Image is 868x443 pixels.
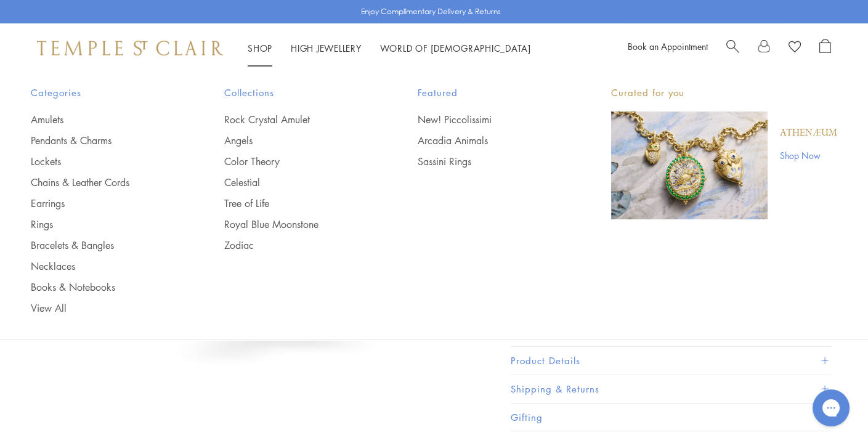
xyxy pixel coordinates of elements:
[31,176,175,189] a: Chains & Leather Cords
[418,85,562,100] span: Featured
[224,238,368,252] a: Zodiac
[511,403,831,431] button: Gifting
[780,148,837,162] a: Shop Now
[418,113,562,126] a: New! Piccolissimi
[611,85,837,100] p: Curated for you
[780,126,837,140] a: Athenæum
[726,39,739,57] a: Search
[248,41,531,56] nav: Main navigation
[511,347,831,375] button: Product Details
[224,134,368,147] a: Angels
[224,217,368,231] a: Royal Blue Moonstone
[31,155,175,168] a: Lockets
[224,155,368,168] a: Color Theory
[789,39,801,57] a: View Wishlist
[819,39,831,57] a: Open Shopping Bag
[31,301,175,315] a: View All
[291,42,362,54] a: High JewelleryHigh Jewellery
[361,6,501,18] p: Enjoy Complimentary Delivery & Returns
[224,176,368,189] a: Celestial
[380,42,531,54] a: World of [DEMOGRAPHIC_DATA]World of [DEMOGRAPHIC_DATA]
[628,40,708,52] a: Book an Appointment
[418,155,562,168] a: Sassini Rings
[31,134,175,147] a: Pendants & Charms
[511,375,831,402] button: Shipping & Returns
[31,197,175,210] a: Earrings
[248,42,272,54] a: ShopShop
[31,113,175,126] a: Amulets
[806,385,856,431] iframe: Gorgias live chat messenger
[37,41,223,55] img: Temple St. Clair
[31,280,175,294] a: Books & Notebooks
[224,85,368,100] span: Collections
[418,134,562,147] a: Arcadia Animals
[31,85,175,100] span: Categories
[224,197,368,210] a: Tree of Life
[224,113,368,126] a: Rock Crystal Amulet
[31,238,175,252] a: Bracelets & Bangles
[31,217,175,231] a: Rings
[31,259,175,273] a: Necklaces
